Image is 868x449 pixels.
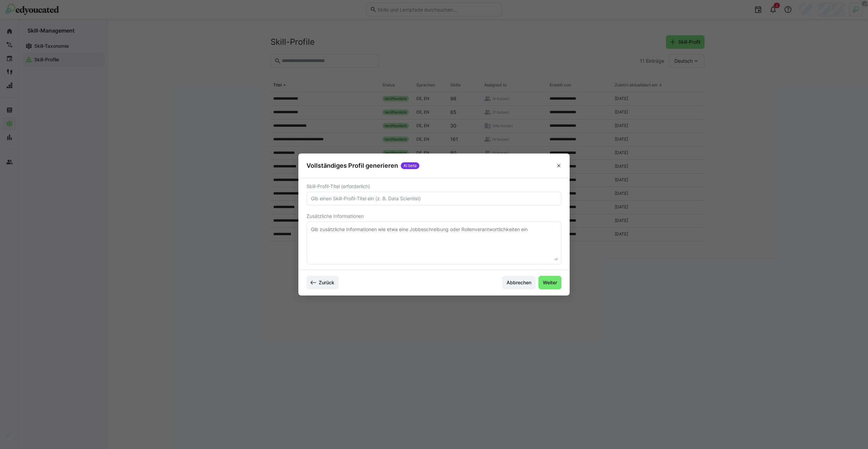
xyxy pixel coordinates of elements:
[401,162,419,169] span: AI beta
[307,276,339,289] button: Zurück
[502,276,536,289] button: Abbrechen
[307,213,364,219] span: Zusätzliche Informationen
[318,279,335,286] span: Zurück
[506,279,532,286] span: Abbrechen
[538,276,561,289] button: Weiter
[307,162,398,169] h3: Vollständiges Profil generieren
[310,196,558,202] input: Gib einen Skill-Profil-Titel ein (z. B. Data Scientist)
[307,184,370,189] span: Skill-Profil-Titel (erforderlich)
[542,279,558,286] span: Weiter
